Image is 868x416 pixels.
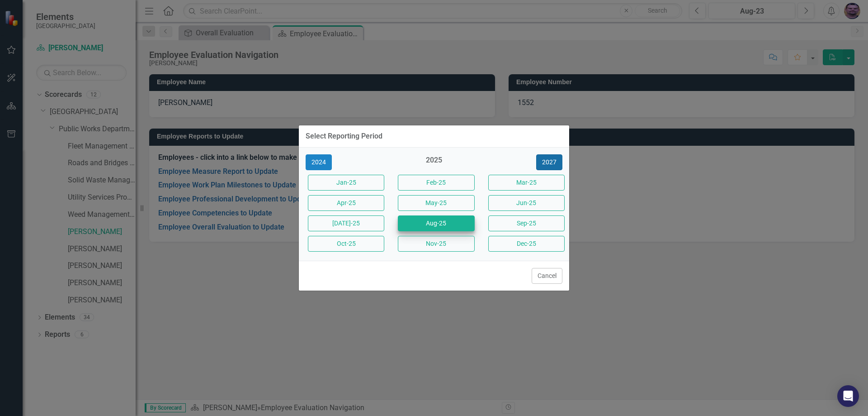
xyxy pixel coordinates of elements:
button: Sep-25 [488,215,565,231]
button: Apr-25 [308,195,384,211]
div: 2025 [396,155,472,170]
button: Cancel [532,268,562,284]
div: Select Reporting Period [306,132,382,140]
button: May-25 [398,195,474,211]
button: Aug-25 [398,215,474,231]
button: Jun-25 [488,195,565,211]
button: Mar-25 [488,175,565,191]
button: Nov-25 [398,236,474,252]
button: Feb-25 [398,175,474,191]
button: 2024 [306,154,332,170]
button: Dec-25 [488,236,565,252]
button: Oct-25 [308,236,384,252]
div: Open Intercom Messenger [837,385,859,407]
button: [DATE]-25 [308,215,384,231]
button: Jan-25 [308,175,384,191]
button: 2027 [536,154,562,170]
